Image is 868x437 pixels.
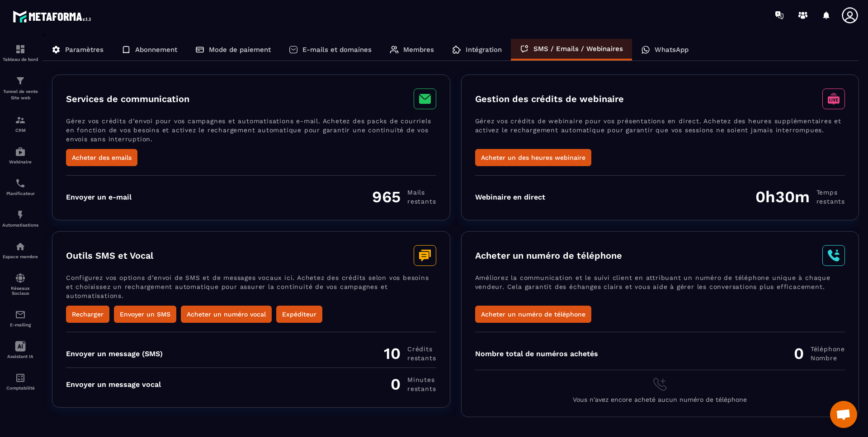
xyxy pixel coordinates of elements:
[830,401,857,428] div: Ouvrir le chat
[811,353,845,363] span: Nombre
[15,115,26,126] img: formation
[13,8,94,25] img: logo
[2,266,38,302] a: social-networksocial-networkRéseaux Sociaux
[475,193,545,201] div: Webinaire en direct
[2,334,38,366] a: Assistant IA
[533,45,623,53] p: SMS / Emails / Webinaires
[114,306,176,323] button: Envoyer un SMS
[135,46,177,54] p: Abonnement
[407,384,436,393] span: restants
[276,306,322,323] button: Expéditeur
[2,234,38,266] a: automationsautomationsEspace membre
[2,203,38,234] a: automationsautomationsAutomatisations
[466,46,502,54] p: Intégration
[181,306,272,323] button: Acheter un numéro vocal
[15,146,26,157] img: automations
[15,44,26,55] img: formation
[403,46,434,54] p: Membres
[391,375,436,394] div: 0
[15,209,26,220] img: automations
[209,46,271,54] p: Mode de paiement
[2,386,38,391] p: Comptabilité
[475,273,845,306] p: Améliorez la communication et le suivi client en attribuant un numéro de téléphone unique à chaqu...
[755,187,845,206] div: 0h30m
[407,344,436,353] span: Crédits
[2,128,38,133] p: CRM
[66,380,161,389] div: Envoyer un message vocal
[2,223,38,228] p: Automatisations
[811,344,845,353] span: Téléphone
[475,349,598,358] div: Nombre total de numéros achetés
[2,191,38,196] p: Planificateur
[816,197,845,206] span: restants
[15,372,26,383] img: accountant
[372,187,436,206] div: 965
[2,171,38,203] a: schedulerschedulerPlanificateur
[2,354,38,359] p: Assistant IA
[15,75,26,86] img: formation
[407,353,436,363] span: restants
[384,344,436,363] div: 10
[66,349,163,358] div: Envoyer un message (SMS)
[2,159,38,164] p: Webinaire
[66,273,436,306] p: Configurez vos options d’envoi de SMS et de messages vocaux ici. Achetez des crédits selon vos be...
[15,241,26,252] img: automations
[66,250,153,261] h3: Outils SMS et Vocal
[2,69,38,108] a: formationformationTunnel de vente Site web
[475,306,591,323] button: Acheter un numéro de téléphone
[655,46,689,54] p: WhatsApp
[2,57,38,62] p: Tableau de bord
[475,149,591,166] button: Acheter un des heures webinaire
[15,309,26,320] img: email
[816,188,845,197] span: Temps
[2,322,38,327] p: E-mailing
[15,273,26,284] img: social-network
[2,302,38,334] a: emailemailE-mailing
[302,46,372,54] p: E-mails et domaines
[2,139,38,171] a: automationsautomationsWebinaire
[407,188,436,197] span: Mails
[794,344,845,363] div: 0
[66,149,137,166] button: Acheter des emails
[2,366,38,397] a: accountantaccountantComptabilité
[407,197,436,206] span: restants
[15,178,26,189] img: scheduler
[2,108,38,139] a: formationformationCRM
[2,254,38,259] p: Espace membre
[66,93,189,104] h3: Services de communication
[66,193,132,201] div: Envoyer un e-mail
[475,116,845,149] p: Gérez vos crédits de webinaire pour vos présentations en direct. Achetez des heures supplémentair...
[475,250,622,261] h3: Acheter un numéro de téléphone
[573,396,747,403] span: Vous n'avez encore acheté aucun numéro de téléphone
[66,306,109,323] button: Recharger
[2,88,38,101] p: Tunnel de vente Site web
[2,37,38,69] a: formationformationTableau de bord
[2,286,38,296] p: Réseaux Sociaux
[66,116,436,149] p: Gérez vos crédits d’envoi pour vos campagnes et automatisations e-mail. Achetez des packs de cour...
[475,93,624,104] h3: Gestion des crédits de webinaire
[42,30,859,417] div: >
[407,375,436,384] span: minutes
[65,46,104,54] p: Paramètres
